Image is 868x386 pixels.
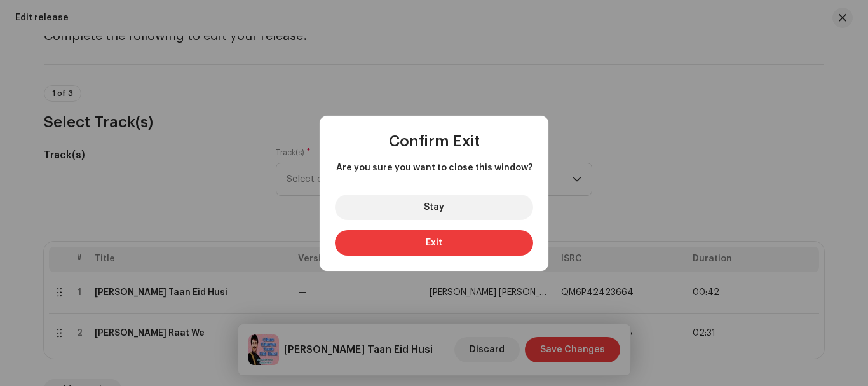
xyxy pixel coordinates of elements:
span: Confirm Exit [389,134,480,149]
button: Exit [335,230,533,256]
span: Stay [424,203,444,212]
span: Exit [426,238,442,247]
span: Are you sure you want to close this window? [335,162,533,174]
button: Stay [335,195,533,220]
